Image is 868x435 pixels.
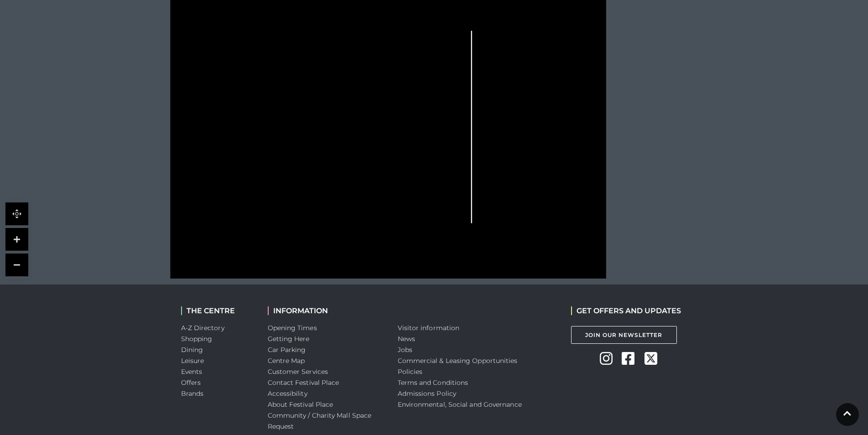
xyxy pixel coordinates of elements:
[181,389,204,398] a: Brands
[268,357,305,365] a: Centre Map
[398,400,522,409] a: Environmental, Social and Governance
[268,335,310,343] a: Getting Here
[398,324,460,332] a: Visitor information
[398,357,518,365] a: Commercial & Leasing Opportunities
[398,368,423,376] a: Policies
[181,324,224,332] a: A-Z Directory
[571,306,681,315] h2: GET OFFERS AND UPDATES
[268,368,328,376] a: Customer Services
[268,389,307,398] a: Accessibility
[268,346,306,354] a: Car Parking
[181,378,201,387] a: Offers
[571,326,677,344] a: Join Our Newsletter
[181,346,203,354] a: Dining
[181,306,254,315] h2: THE CENTRE
[268,306,384,315] h2: INFORMATION
[268,400,333,409] a: About Festival Place
[398,346,412,354] a: Jobs
[398,389,457,398] a: Admissions Policy
[268,324,317,332] a: Opening Times
[181,335,213,343] a: Shopping
[181,368,203,376] a: Events
[268,411,372,430] a: Community / Charity Mall Space Request
[181,357,204,365] a: Leisure
[398,335,415,343] a: News
[398,378,468,387] a: Terms and Conditions
[268,378,339,387] a: Contact Festival Place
